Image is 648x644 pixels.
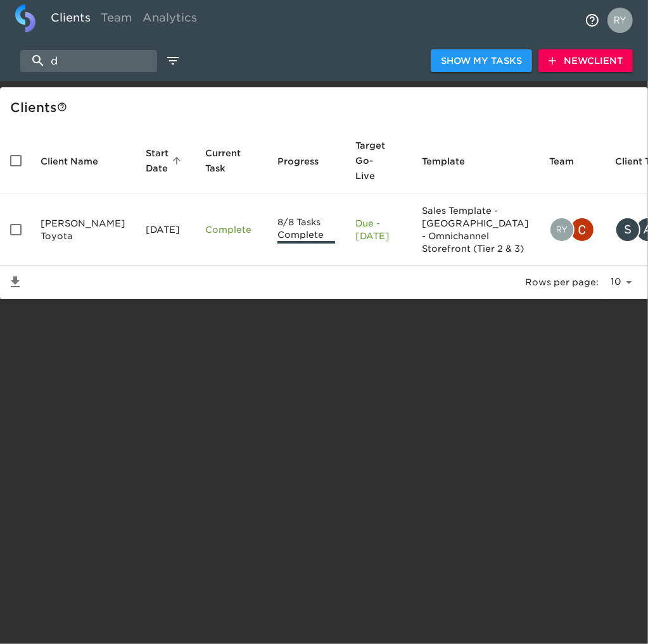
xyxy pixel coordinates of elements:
td: 8/8 Tasks Complete [267,194,345,266]
div: ryan.dale@roadster.com, christopher.mccarthy@roadster.com [549,217,595,242]
p: Complete [205,223,257,236]
img: christopher.mccarthy@roadster.com [571,218,594,241]
a: Clients [46,4,96,35]
span: This is the next Task in this Hub that should be completed [205,146,241,176]
img: logo [15,4,35,32]
span: Client Name [41,154,115,169]
p: Rows per page: [525,276,599,288]
span: Progress [277,154,335,169]
a: Analytics [137,4,202,35]
span: Template [422,154,481,169]
button: NewClient [538,49,633,73]
select: rows per page [604,273,637,292]
span: Team [549,154,590,169]
a: Team [96,4,137,35]
span: Show My Tasks [441,53,522,69]
div: Client s [10,97,643,118]
span: Calculated based on the start date and the duration of all Tasks contained in this Hub. [355,138,385,183]
span: Start Date [146,146,185,176]
span: Target Go-Live [355,138,402,183]
svg: This is a list of all of your clients and clients shared with you [57,102,67,112]
img: ryan.dale@roadster.com [550,218,573,241]
button: edit [162,50,184,71]
td: [DATE] [136,194,195,266]
input: search [20,50,157,72]
span: Current Task [205,146,257,176]
td: [PERSON_NAME] Toyota [30,194,136,266]
td: Sales Template - [GEOGRAPHIC_DATA] - Omnichannel Storefront (Tier 2 & 3) [412,194,539,266]
button: notifications [577,5,607,35]
img: Profile [607,8,633,33]
p: Due - [DATE] [355,217,402,242]
button: Show My Tasks [431,49,532,73]
div: S [615,217,640,242]
span: New Client [549,53,623,69]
